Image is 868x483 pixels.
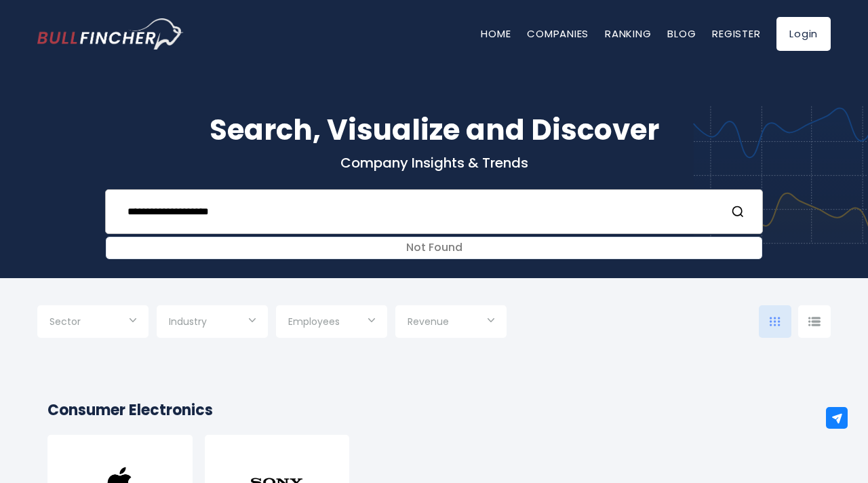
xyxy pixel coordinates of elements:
p: Company Insights & Trends [37,154,831,172]
a: Ranking [605,26,651,41]
input: Selection [408,311,494,335]
input: Selection [169,311,256,335]
img: icon-comp-list-view.svg [808,317,821,326]
button: Search [731,203,749,220]
input: Selection [288,311,375,335]
span: Revenue [408,315,449,328]
span: Industry [169,315,207,328]
div: Not Found [106,237,762,258]
a: Blog [667,26,696,41]
img: Bullfincher logo [37,18,184,50]
span: Employees [288,315,340,328]
h1: Search, Visualize and Discover [37,109,831,151]
a: Register [712,26,760,41]
a: Go to homepage [37,18,183,50]
a: Companies [527,26,589,41]
input: Selection [50,311,136,335]
a: Home [481,26,511,41]
a: Login [776,17,831,51]
h2: Consumer Electronics [47,399,821,421]
span: Sector [50,315,81,328]
img: icon-comp-grid.svg [770,317,781,326]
